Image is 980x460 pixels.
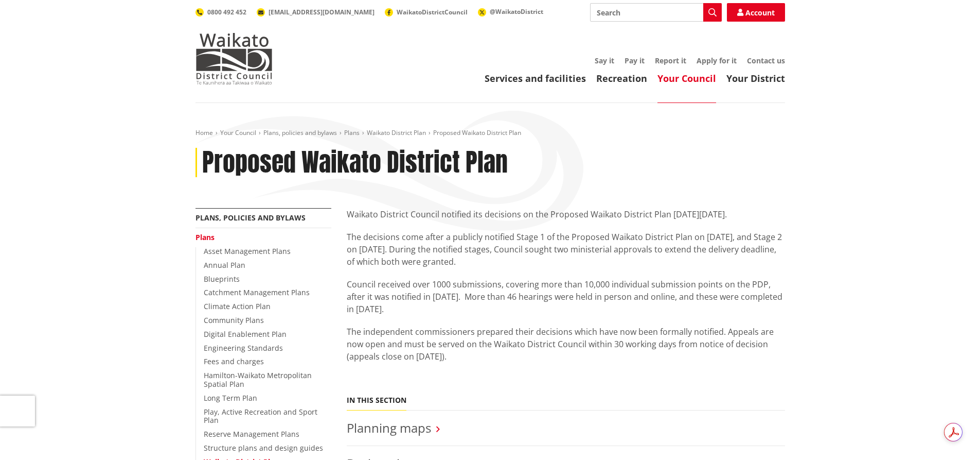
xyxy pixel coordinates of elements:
span: [EMAIL_ADDRESS][DOMAIN_NAME] [269,8,375,16]
span: WaikatoDistrictCouncil [397,8,468,16]
a: Account [727,3,785,22]
a: Engineering Standards [204,343,283,353]
a: Play, Active Recreation and Sport Plan [204,407,317,425]
a: Apply for it [697,56,737,65]
a: Community Plans [204,315,264,325]
p: Waikato District Council notified its decisions on the Proposed Waikato District Plan [DATE][DATE]. [347,208,785,220]
input: Search input [590,3,722,22]
a: Annual Plan [204,260,245,270]
a: Catchment Management Plans [204,287,310,297]
a: Contact us [747,56,785,65]
nav: breadcrumb [195,129,785,138]
a: Plans [344,128,360,137]
a: Plans [195,232,215,242]
span: @WaikatoDistrict [490,7,543,16]
a: Reserve Management Plans [204,429,299,439]
p: The decisions come after a publicly notified Stage 1 of the Proposed Waikato District Plan on [DA... [347,231,785,268]
span: Proposed Waikato District Plan [433,128,521,137]
a: Pay it [625,56,645,65]
a: Report it [655,56,686,65]
a: Long Term Plan [204,393,257,403]
a: Fees and charges [204,356,264,366]
a: Asset Management Plans [204,246,291,256]
a: Climate Action Plan [204,301,271,311]
a: [EMAIL_ADDRESS][DOMAIN_NAME] [257,8,375,16]
a: Digital Enablement Plan [204,329,287,339]
a: Structure plans and design guides [204,443,323,453]
a: Plans, policies and bylaws [263,128,337,137]
a: Your Council [220,128,256,137]
h5: In this section [347,396,406,405]
a: Blueprints [204,274,240,284]
a: Waikato District Plan [367,128,426,137]
a: @WaikatoDistrict [478,7,543,16]
a: Services and facilities [485,72,586,84]
a: Plans, policies and bylaws [195,213,306,223]
p: Council received over 1000 submissions, covering more than 10,000 individual submission points on... [347,278,785,315]
a: 0800 492 452 [195,8,246,16]
img: Waikato District Council - Te Kaunihera aa Takiwaa o Waikato [195,33,273,84]
a: Home [195,128,213,137]
a: Recreation [596,72,647,84]
span: 0800 492 452 [207,8,246,16]
a: WaikatoDistrictCouncil [385,8,468,16]
a: Your Council [657,72,716,84]
a: Say it [595,56,614,65]
p: The independent commissioners prepared their decisions which have now been formally notified. App... [347,326,785,363]
a: Your District [726,72,785,84]
a: Hamilton-Waikato Metropolitan Spatial Plan [204,370,312,389]
h1: Proposed Waikato District Plan [202,148,508,178]
a: Planning maps [347,419,431,436]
